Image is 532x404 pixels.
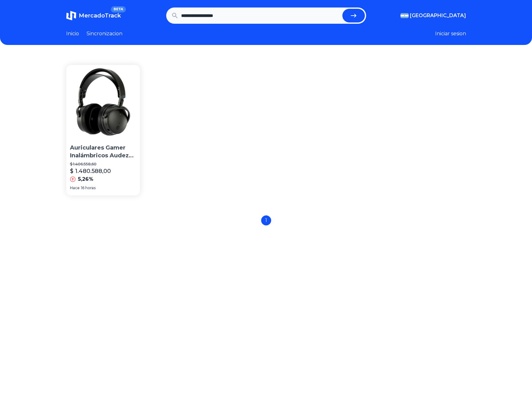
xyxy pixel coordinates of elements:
span: MercadoTrack [79,12,121,19]
span: 16 horas [81,185,96,190]
a: Inicio [66,30,79,37]
span: BETA [111,6,126,12]
p: 5,26% [78,175,93,183]
a: Sincronizacion [87,30,122,37]
img: MercadoTrack [66,11,76,21]
p: $ 1.406.558,60 [70,162,137,167]
a: MercadoTrackBETA [66,11,121,21]
p: Auriculares Gamer Inalámbricos Audeze Gamer [PERSON_NAME] 208-mw-1120-01 Negro Con [PERSON_NAME] Led [70,144,137,160]
img: Auriculares Gamer Inalámbricos Audeze Gamer Maxwell 208-mw-1120-01 Negro Con Luz Led [66,65,140,139]
p: $ 1.480.588,00 [70,167,111,175]
img: Argentina [400,13,409,18]
button: [GEOGRAPHIC_DATA] [400,12,466,19]
button: Iniciar sesion [435,30,466,37]
a: Auriculares Gamer Inalámbricos Audeze Gamer Maxwell 208-mw-1120-01 Negro Con Luz LedAuriculares G... [66,65,140,195]
span: [GEOGRAPHIC_DATA] [410,12,466,19]
span: Hace [70,185,80,190]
